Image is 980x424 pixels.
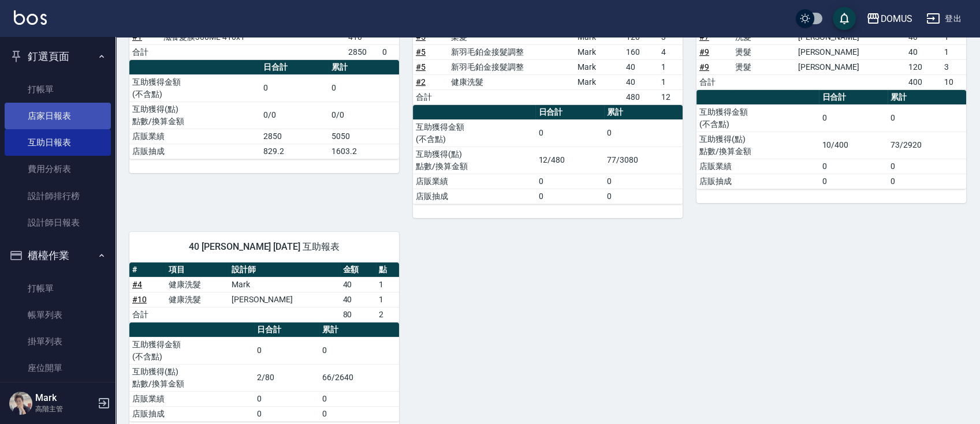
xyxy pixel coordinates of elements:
[5,275,111,302] a: 打帳單
[35,392,94,404] h5: Mark
[623,89,658,104] td: 480
[129,102,260,129] td: 互助獲得(點) 點數/換算金額
[14,10,47,25] img: Logo
[699,47,709,57] a: #9
[416,62,426,72] a: #5
[5,382,111,408] a: 營業儀表板
[819,104,888,132] td: 0
[623,74,658,89] td: 40
[623,59,658,74] td: 40
[254,391,319,406] td: 0
[880,12,912,26] div: DOMUS
[732,59,795,74] td: 燙髮
[535,147,604,174] td: 12/480
[696,132,819,159] td: 互助獲得(點) 點數/換算金額
[5,328,111,355] a: 掛單列表
[413,174,535,189] td: 店販業績
[623,44,658,59] td: 160
[143,241,385,253] span: 40 [PERSON_NAME] [DATE] 互助報表
[941,44,966,59] td: 1
[340,277,377,292] td: 40
[260,74,329,102] td: 0
[129,337,254,364] td: 互助獲得金額 (不含點)
[340,307,377,322] td: 80
[416,77,426,87] a: #2
[229,277,340,292] td: Mark
[416,32,426,42] a: #5
[132,32,142,42] a: #1
[5,183,111,209] a: 設計師排行榜
[5,129,111,156] a: 互助日報表
[379,44,399,59] td: 0
[575,29,623,44] td: Mark
[696,74,732,89] td: 合計
[535,189,604,204] td: 0
[888,159,966,174] td: 0
[535,174,604,189] td: 0
[376,262,399,277] th: 點
[413,189,535,204] td: 店販抽成
[604,189,683,204] td: 0
[260,102,329,129] td: 0/0
[604,147,683,174] td: 77/3080
[658,89,683,104] td: 12
[604,105,683,120] th: 累計
[329,144,399,159] td: 1603.2
[260,129,329,144] td: 2850
[696,90,966,189] table: a dense table
[922,8,966,29] button: 登出
[888,132,966,159] td: 73/2920
[906,44,941,59] td: 40
[254,337,319,364] td: 0
[129,144,260,159] td: 店販抽成
[696,174,819,189] td: 店販抽成
[413,119,535,147] td: 互助獲得金額 (不含點)
[888,104,966,132] td: 0
[696,104,819,132] td: 互助獲得金額 (不含點)
[129,406,254,421] td: 店販抽成
[575,74,623,89] td: Mark
[941,74,966,89] td: 10
[340,292,377,307] td: 40
[732,44,795,59] td: 燙髮
[699,32,709,42] a: #7
[129,322,399,422] table: a dense table
[658,74,683,89] td: 1
[319,322,399,337] th: 累計
[448,29,575,44] td: 染髮
[345,29,379,44] td: 410
[535,119,604,147] td: 0
[448,74,575,89] td: 健康洗髮
[888,90,966,105] th: 累計
[35,404,94,414] p: 高階主管
[260,60,329,75] th: 日合計
[862,7,917,31] button: DOMUS
[132,280,142,289] a: #4
[132,295,147,304] a: #10
[413,105,683,204] table: a dense table
[166,277,229,292] td: 健康洗髮
[345,44,379,59] td: 2850
[5,156,111,182] a: 費用分析表
[129,262,399,322] table: a dense table
[5,76,111,103] a: 打帳單
[319,337,399,364] td: 0
[819,132,888,159] td: 10/400
[129,391,254,406] td: 店販業績
[376,292,399,307] td: 1
[604,119,683,147] td: 0
[906,59,941,74] td: 120
[658,59,683,74] td: 1
[229,292,340,307] td: [PERSON_NAME]
[888,174,966,189] td: 0
[5,209,111,236] a: 設計師日報表
[575,59,623,74] td: Mark
[604,174,683,189] td: 0
[329,74,399,102] td: 0
[166,262,229,277] th: 項目
[5,355,111,381] a: 座位開單
[129,307,166,322] td: 合計
[819,90,888,105] th: 日合計
[229,262,340,277] th: 設計師
[9,392,32,415] img: Person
